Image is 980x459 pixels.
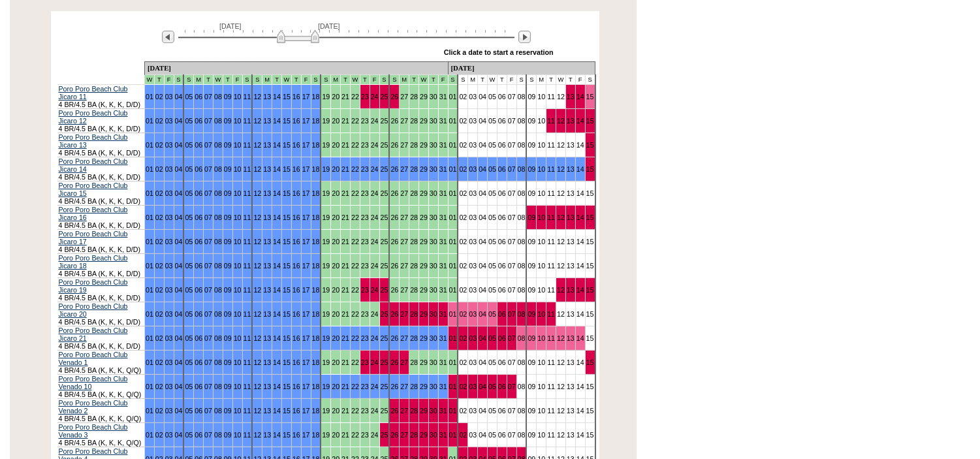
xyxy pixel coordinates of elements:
[567,93,575,101] a: 13
[302,165,310,173] a: 17
[224,189,232,197] a: 09
[547,165,555,173] a: 11
[175,286,183,294] a: 04
[59,230,128,245] a: Poro Poro Beach Club Jicaro 17
[165,262,173,270] a: 03
[322,165,330,173] a: 19
[351,334,359,342] a: 22
[224,165,232,173] a: 09
[273,141,281,149] a: 14
[283,93,291,101] a: 15
[165,286,173,294] a: 03
[204,141,212,149] a: 07
[155,286,163,294] a: 02
[175,262,183,270] a: 04
[175,165,183,173] a: 04
[459,334,467,342] a: 02
[185,238,193,245] a: 05
[292,214,300,221] a: 16
[165,117,173,125] a: 03
[312,93,320,101] a: 18
[469,310,477,318] a: 03
[292,117,300,125] a: 16
[155,117,163,125] a: 02
[165,165,173,173] a: 03
[224,238,232,245] a: 09
[59,326,128,342] a: Poro Poro Beach Club Jicaro 21
[204,238,212,245] a: 07
[312,238,320,245] a: 18
[234,262,242,270] a: 10
[214,165,222,173] a: 08
[449,310,457,318] a: 01
[567,214,575,221] a: 13
[273,334,281,342] a: 14
[273,189,281,197] a: 14
[488,310,496,318] a: 05
[302,189,310,197] a: 17
[224,310,232,318] a: 09
[253,334,261,342] a: 12
[175,334,183,342] a: 04
[371,334,379,342] a: 24
[498,310,506,318] a: 06
[390,93,398,101] a: 26
[244,165,251,173] a: 11
[204,165,212,173] a: 07
[155,334,163,342] a: 02
[586,117,594,125] a: 15
[214,141,222,149] a: 08
[263,310,271,318] a: 13
[59,278,128,294] a: Poro Poro Beach Club Jicaro 19
[283,214,291,221] a: 15
[165,93,173,101] a: 03
[537,310,545,318] a: 10
[59,254,128,270] a: Poro Poro Beach Club Jicaro 18
[234,334,242,342] a: 10
[410,334,418,342] a: 28
[146,334,153,342] a: 01
[381,93,388,101] a: 25
[155,262,163,270] a: 02
[234,141,242,149] a: 10
[439,334,447,342] a: 31
[488,165,496,173] a: 05
[175,238,183,245] a: 04
[410,310,418,318] a: 28
[195,141,202,149] a: 06
[410,165,418,173] a: 28
[214,117,222,125] a: 08
[214,238,222,245] a: 08
[273,262,281,270] a: 14
[253,262,261,270] a: 12
[292,189,300,197] a: 16
[59,157,128,173] a: Poro Poro Beach Club Jicaro 14
[381,310,388,318] a: 25
[283,117,291,125] a: 15
[430,310,437,318] a: 30
[146,286,153,294] a: 01
[557,286,565,294] a: 12
[234,165,242,173] a: 10
[420,310,428,318] a: 29
[214,310,222,318] a: 08
[204,262,212,270] a: 07
[155,141,163,149] a: 02
[292,238,300,245] a: 16
[577,165,584,173] a: 14
[302,141,310,149] a: 17
[312,286,320,294] a: 18
[302,238,310,245] a: 17
[253,165,261,173] a: 12
[185,117,193,125] a: 05
[557,214,565,221] a: 12
[400,334,408,342] a: 27
[146,117,153,125] a: 01
[263,93,271,101] a: 13
[361,165,369,173] a: 23
[224,214,232,221] a: 09
[244,189,251,197] a: 11
[234,214,242,221] a: 10
[224,141,232,149] a: 09
[253,141,261,149] a: 12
